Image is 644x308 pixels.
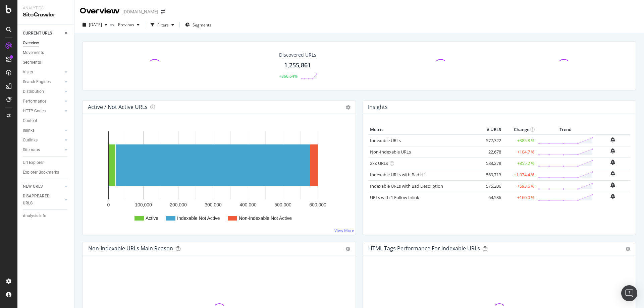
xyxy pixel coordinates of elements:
[161,9,165,14] div: arrow-right-arrow-left
[23,98,63,105] a: Performance
[23,183,43,190] div: NEW URLS
[23,137,63,144] a: Outlinks
[205,202,222,207] text: 300,000
[23,159,69,166] a: Url Explorer
[370,194,419,200] a: URLs with 1 Follow Inlink
[23,212,46,220] div: Analysis Info
[370,149,411,155] a: Non-Indexable URLs
[23,88,44,95] div: Distribution
[23,146,63,153] a: Sitemaps
[239,202,257,207] text: 400,000
[23,69,33,76] div: Visits
[170,202,187,207] text: 200,000
[370,160,388,166] a: 2xx URLs
[23,193,63,207] a: DISAPPEARED URLS
[23,212,69,220] a: Analysis Info
[279,52,316,58] div: Discovered URLs
[110,22,115,27] span: vs
[610,171,615,176] div: bell-plus
[279,73,298,79] div: +866.64%
[80,5,120,17] div: Overview
[23,49,44,56] div: Movements
[88,103,148,112] h4: Active / Not Active URLs
[476,125,503,135] th: # URLS
[503,125,536,135] th: Change
[23,30,52,37] div: CURRENT URLS
[503,169,536,180] td: +1,974.4 %
[610,137,615,142] div: bell-plus
[503,180,536,192] td: +593.6 %
[370,137,401,143] a: Indexable URLs
[23,78,63,85] a: Search Engines
[157,22,169,28] div: Filters
[23,146,40,153] div: Sitemaps
[23,127,35,134] div: Inlinks
[88,125,350,229] svg: A chart.
[626,247,630,251] div: gear
[476,158,503,169] td: 583,278
[370,172,426,178] a: Indexable URLs with Bad H1
[23,59,41,66] div: Segments
[23,30,63,37] a: CURRENT URLS
[345,247,350,251] div: gear
[536,125,595,135] th: Trend
[148,19,177,30] button: Filters
[193,22,211,28] span: Segments
[368,103,388,112] h4: Insights
[23,117,37,124] div: Content
[23,183,63,190] a: NEW URLS
[284,61,311,70] div: 1,255,861
[146,215,158,221] text: Active
[476,192,503,203] td: 64,536
[135,202,152,207] text: 100,000
[23,98,46,105] div: Performance
[23,108,46,115] div: HTTP Codes
[370,183,443,189] a: Indexable URLs with Bad Description
[80,19,110,30] button: [DATE]
[503,158,536,169] td: +355.2 %
[115,19,142,30] button: Previous
[239,215,292,221] text: Non-Indexable Not Active
[23,117,69,124] a: Content
[23,59,69,66] a: Segments
[476,146,503,158] td: 22,678
[23,49,69,56] a: Movements
[476,135,503,146] td: 577,322
[368,245,480,252] div: HTML Tags Performance for Indexable URLs
[107,202,110,207] text: 0
[476,180,503,192] td: 575,206
[23,40,69,47] a: Overview
[23,127,63,134] a: Inlinks
[503,135,536,146] td: +385.8 %
[23,78,51,85] div: Search Engines
[346,105,351,110] i: Options
[23,11,69,19] div: SiteCrawler
[23,5,69,11] div: Analytics
[23,88,63,95] a: Distribution
[23,108,63,115] a: HTTP Codes
[309,202,326,207] text: 600,000
[182,19,214,30] button: Segments
[115,22,134,27] span: Previous
[621,285,637,301] div: Open Intercom Messenger
[23,169,59,176] div: Explorer Bookmarks
[610,182,615,188] div: bell-plus
[334,228,354,233] a: View More
[89,22,102,27] span: 2025 Sep. 1st
[23,40,39,47] div: Overview
[503,146,536,158] td: +104.7 %
[368,125,476,135] th: Metric
[122,8,158,15] div: [DOMAIN_NAME]
[23,137,38,144] div: Outlinks
[476,169,503,180] td: 569,713
[610,160,615,165] div: bell-plus
[610,148,615,153] div: bell-plus
[23,159,44,166] div: Url Explorer
[88,245,173,252] div: Non-Indexable URLs Main Reason
[274,202,291,207] text: 500,000
[610,194,615,199] div: bell-plus
[23,169,69,176] a: Explorer Bookmarks
[23,69,63,76] a: Visits
[503,192,536,203] td: +160.0 %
